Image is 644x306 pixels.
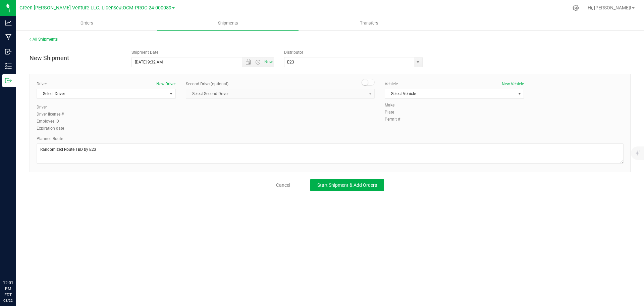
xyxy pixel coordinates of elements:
span: Open the time view [252,59,264,65]
span: Green [PERSON_NAME] Venture LLC. License#:OCM-PROC-24-000089 [19,5,171,11]
label: Expiration date [37,125,70,131]
span: Planned Route [37,136,63,141]
span: Set Current date [263,57,274,67]
span: Hi, [PERSON_NAME]! [588,5,631,10]
label: Second Driver [186,81,228,87]
a: All Shipments [30,37,58,42]
span: Transfers [351,20,387,26]
label: Distributor [284,49,303,55]
span: Open the date view [243,59,254,65]
inline-svg: Inventory [5,63,12,70]
inline-svg: Manufacturing [5,34,12,41]
inline-svg: Analytics [5,19,12,26]
span: Select Vehicle [385,89,515,98]
label: Driver [37,81,47,87]
span: Select Driver [37,89,167,98]
a: Orders [16,16,157,30]
inline-svg: Outbound [5,77,12,84]
a: Cancel [276,182,290,188]
label: Make [385,102,405,108]
button: New Driver [156,81,176,87]
span: (optional) [211,82,228,86]
iframe: Resource center [7,252,27,272]
span: select [167,89,175,98]
label: Driver [37,104,70,110]
p: 08/22 [3,298,13,303]
label: Driver license # [37,111,70,117]
h4: New Shipment [30,55,121,61]
span: Start Shipment & Add Orders [317,182,377,188]
input: Select [284,57,410,67]
label: Vehicle [385,81,398,87]
a: Transfers [299,16,440,30]
label: Employee ID [37,118,70,124]
a: Shipments [157,16,299,30]
span: select [515,89,524,98]
div: Manage settings [572,5,580,11]
p: 12:01 PM EDT [3,280,13,298]
label: Shipment Date [131,49,158,55]
label: Permit # [385,116,405,122]
label: Plate [385,109,405,115]
span: Orders [71,20,102,26]
span: Shipments [209,20,247,26]
inline-svg: Inbound [5,48,12,55]
button: Start Shipment & Add Orders [310,179,384,191]
button: New Vehicle [502,81,524,87]
span: select [414,57,422,67]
